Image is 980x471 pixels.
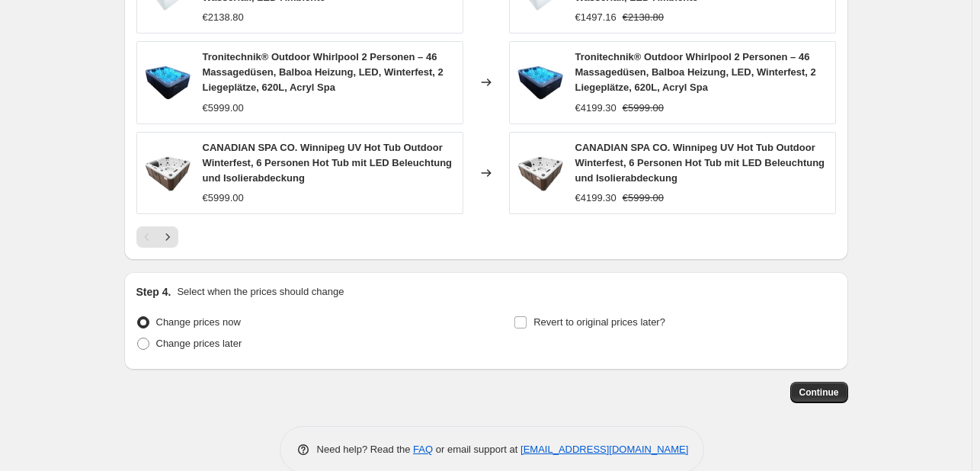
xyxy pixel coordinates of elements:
span: CANADIAN SPA CO. Winnipeg UV Hot Tub Outdoor Winterfest, 6 Personen Hot Tub mit LED Beleuchtung u... [575,142,825,184]
span: Change prices later [156,338,242,349]
strike: €5999.00 [623,191,664,206]
button: Continue [790,382,848,403]
span: Change prices now [156,316,241,328]
div: €5999.00 [203,101,244,116]
strike: €2138.80 [623,10,664,25]
div: €1497.16 [575,10,617,25]
span: Tronitechnik® Outdoor Whirlpool 2 Personen – 46 Massagedüsen, Balboa Heizung, LED, Winterfest, 2 ... [575,51,816,93]
nav: Pagination [136,226,178,248]
div: €4199.30 [575,191,617,206]
img: 61y-KWnBfiL_80x.jpg [145,59,191,105]
strike: €5999.00 [623,101,664,116]
img: 61_D3SX0GZL_80x.jpg [517,150,563,196]
div: €5999.00 [203,191,244,206]
span: CANADIAN SPA CO. Winnipeg UV Hot Tub Outdoor Winterfest, 6 Personen Hot Tub mit LED Beleuchtung u... [203,142,453,184]
span: Need help? Read the [317,444,414,455]
img: 61y-KWnBfiL_80x.jpg [517,59,563,105]
img: 61_D3SX0GZL_80x.jpg [145,150,191,196]
span: Tronitechnik® Outdoor Whirlpool 2 Personen – 46 Massagedüsen, Balboa Heizung, LED, Winterfest, 2 ... [203,51,444,93]
span: Continue [799,386,839,399]
span: Revert to original prices later? [533,316,665,328]
button: Next [157,226,178,248]
div: €4199.30 [575,101,617,116]
h2: Step 4. [136,284,171,300]
p: Select when the prices should change [177,284,344,300]
a: FAQ [413,444,433,455]
a: [EMAIL_ADDRESS][DOMAIN_NAME] [520,444,688,455]
span: or email support at [433,444,520,455]
div: €2138.80 [203,10,244,25]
